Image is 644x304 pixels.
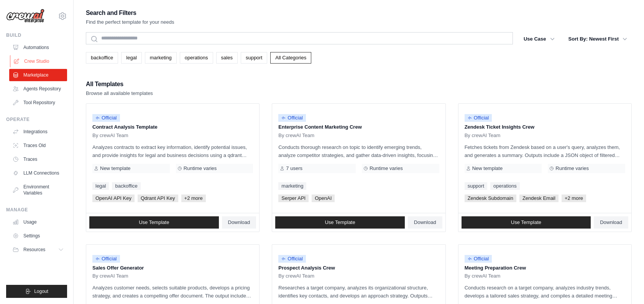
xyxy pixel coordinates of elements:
a: Use Template [462,216,591,229]
a: legal [92,182,109,190]
a: Download [408,216,442,229]
button: Logout [6,285,67,298]
a: Marketplace [9,69,67,81]
span: Official [92,255,120,263]
span: By crewAI Team [92,132,128,139]
span: Download [600,219,622,226]
a: Download [594,216,628,229]
span: By crewAI Team [278,273,314,279]
p: Analyzes contracts to extract key information, identify potential issues, and provide insights fo... [92,143,253,159]
a: Download [222,216,256,229]
span: Use Template [139,219,169,226]
h2: All Templates [86,79,153,90]
button: Resources [9,244,67,256]
span: New template [100,165,130,172]
p: Contract Analysis Template [92,123,253,131]
p: Analyzes customer needs, selects suitable products, develops a pricing strategy, and creates a co... [92,284,253,300]
span: OpenAI [312,194,335,202]
span: Download [414,219,436,226]
span: Download [228,219,250,226]
span: New template [472,165,503,172]
a: support [241,52,267,64]
span: Qdrant API Key [138,194,178,202]
div: Manage [6,207,67,213]
a: backoffice [86,52,118,64]
p: Conducts thorough research on topic to identify emerging trends, analyze competitor strategies, a... [278,143,439,159]
a: Usage [9,216,67,228]
a: Settings [9,230,67,242]
span: +2 more [181,194,206,202]
a: marketing [145,52,177,64]
span: OpenAI API Key [92,194,135,202]
a: Traces Old [9,139,67,152]
span: Official [465,114,492,122]
span: By crewAI Team [92,273,128,279]
a: Traces [9,153,67,165]
a: All Categories [270,52,311,64]
span: Zendesk Subdomain [465,194,516,202]
a: Automations [9,41,67,54]
span: Runtime varies [184,165,217,172]
span: Runtime varies [555,165,589,172]
a: Environment Variables [9,181,67,199]
span: +2 more [562,194,586,202]
span: Logout [34,288,48,294]
p: Enterprise Content Marketing Crew [278,123,439,131]
a: legal [121,52,141,64]
p: Browse all available templates [86,90,153,97]
img: Logo [6,9,44,23]
span: Use Template [511,219,541,226]
a: support [465,182,487,190]
p: Conducts research on a target company, analyzes industry trends, develops a tailored sales strate... [465,284,625,300]
a: marketing [278,182,306,190]
span: Official [465,255,492,263]
span: Official [278,255,306,263]
a: Crew Studio [10,55,68,67]
span: By crewAI Team [465,132,501,139]
p: Sales Offer Generator [92,264,253,272]
a: Use Template [89,216,219,229]
a: operations [180,52,213,64]
p: Researches a target company, analyzes its organizational structure, identifies key contacts, and ... [278,284,439,300]
button: Use Case [519,32,559,46]
a: LLM Connections [9,167,67,179]
div: Operate [6,116,67,123]
span: Official [278,114,306,122]
a: sales [216,52,238,64]
span: 7 users [286,165,302,172]
a: Agents Repository [9,83,67,95]
p: Find the perfect template for your needs [86,18,174,26]
span: Use Template [325,219,355,226]
span: Runtime varies [370,165,403,172]
span: Resources [23,247,45,253]
span: Official [92,114,120,122]
span: Zendesk Email [519,194,559,202]
p: Prospect Analysis Crew [278,264,439,272]
p: Fetches tickets from Zendesk based on a user's query, analyzes them, and generates a summary. Out... [465,143,625,159]
p: Zendesk Ticket Insights Crew [465,123,625,131]
p: Meeting Preparation Crew [465,264,625,272]
button: Sort By: Newest First [564,32,632,46]
span: Serper API [278,194,309,202]
span: By crewAI Team [465,273,501,279]
h2: Search and Filters [86,8,174,18]
a: Tool Repository [9,96,67,109]
div: Build [6,32,67,38]
span: By crewAI Team [278,132,314,139]
a: operations [490,182,520,190]
a: Integrations [9,126,67,138]
a: Use Template [275,216,405,229]
a: backoffice [112,182,140,190]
